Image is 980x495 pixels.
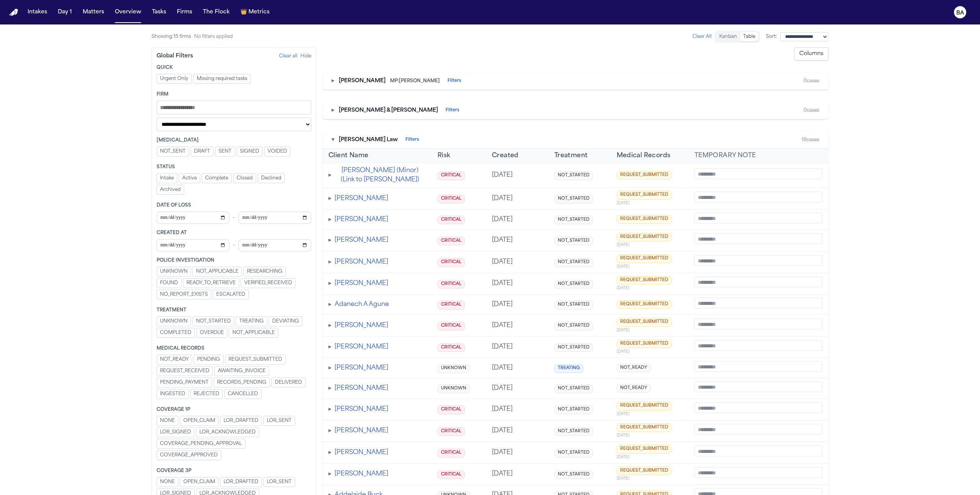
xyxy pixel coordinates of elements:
[446,107,459,114] button: Filters
[179,173,200,183] button: Active
[183,278,239,288] button: READY_TO_RETRIEVE
[335,236,388,245] button: [PERSON_NAME]
[157,257,311,264] div: Police Investigation
[716,32,740,41] button: Kanban
[438,405,465,414] span: CRITICAL
[617,254,672,263] span: REQUEST_SUBMITTED
[617,411,682,417] span: [DATE]
[237,147,263,156] button: SIGNED
[438,427,465,436] span: CRITICAL
[617,327,682,333] span: [DATE]
[554,471,593,479] span: NOT_STARTED
[224,418,258,424] span: LOR_DRAFTED
[157,328,195,338] button: COMPLETED
[335,166,425,184] button: [PERSON_NAME] (Minor) (Link to [PERSON_NAME])
[271,378,305,388] button: DELIVERED
[160,318,188,324] span: UNKNOWN
[486,378,548,399] td: [DATE]
[617,151,671,160] span: Medical Records
[237,175,253,181] span: Closed
[157,407,311,413] div: Coverage 1P
[183,418,215,424] span: OPEN_CLAIM
[617,276,672,285] span: REQUEST_SUBMITTED
[55,5,75,19] a: Day 1
[157,378,212,388] button: PENDING_PAYMENT
[205,175,228,181] span: Complete
[554,449,593,458] span: NOT_STARTED
[328,300,332,309] button: Expand tasks
[263,416,295,426] button: LOR_SENT
[617,191,672,200] span: REQUEST_SUBMITTED
[328,172,332,178] span: ▸
[214,366,269,376] button: AWAITING_INVOICE
[157,416,178,426] button: NONE
[328,342,332,352] button: Expand tasks
[241,278,296,288] button: VERIFIED_RECEIVED
[554,258,593,267] span: NOT_STARTED
[486,336,548,358] td: [DATE]
[229,328,278,338] button: NOT_APPLICABLE
[160,429,191,435] span: LOR_SIGNED
[157,137,311,143] div: [MEDICAL_DATA]
[438,258,465,267] span: CRITICAL
[196,427,259,437] button: LOR_ACKNOWLEDGED
[335,405,388,414] button: [PERSON_NAME]
[157,164,311,170] div: Status
[160,330,191,336] span: COMPLETED
[160,452,218,458] span: COVERAGE_APPROVED
[193,316,234,326] button: NOT_STARTED
[157,345,311,352] div: Medical Records
[335,215,388,224] button: [PERSON_NAME]
[157,185,184,195] button: Archived
[405,137,419,143] button: Filters
[554,171,593,180] span: NOT_STARTED
[190,389,223,399] button: REJECTED
[486,295,548,315] td: [DATE]
[248,8,269,16] span: Metrics
[214,378,270,388] button: RECORDS_PENDING
[160,148,186,155] span: NOT_SENT
[554,364,583,373] span: TREATING
[9,9,18,16] a: Home
[438,471,465,479] span: CRITICAL
[157,366,213,376] button: REQUEST_RECEIVED
[486,209,548,230] td: [DATE]
[486,442,548,464] td: [DATE]
[438,280,465,289] span: CRITICAL
[617,242,682,248] span: [DATE]
[196,328,227,338] button: OVERDUE
[332,136,334,144] button: Toggle firm section
[617,433,682,438] span: [DATE]
[438,322,465,331] span: CRITICAL
[174,5,195,19] button: Firms
[236,316,267,326] button: TREATING
[554,301,593,309] span: NOT_STARTED
[264,147,291,156] button: VOIDED
[328,279,332,288] button: Expand tasks
[693,34,712,40] button: Clear All
[328,237,332,243] span: ▸
[213,290,249,300] button: ESCALATED
[335,321,388,330] button: [PERSON_NAME]
[157,477,178,487] button: NONE
[617,476,682,482] span: [DATE]
[219,148,232,155] span: SENT
[804,78,819,84] div: 0 cases
[194,148,210,155] span: DRAFT
[486,420,548,442] td: [DATE]
[617,445,672,454] span: REQUEST_SUBMITTED
[247,269,283,275] span: RESEARCHING
[232,213,235,222] span: –
[194,34,233,40] span: No filters applied
[780,32,828,41] select: Sort
[956,10,964,16] text: BA
[160,280,178,286] span: FOUND
[258,173,285,183] button: Declined
[157,202,311,208] div: Date of Loss
[335,426,388,435] button: [PERSON_NAME]
[328,171,332,180] button: Expand tasks
[486,230,548,251] td: [DATE]
[157,267,191,277] button: UNKNOWN
[157,230,311,236] div: Created At
[328,471,332,477] span: ▸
